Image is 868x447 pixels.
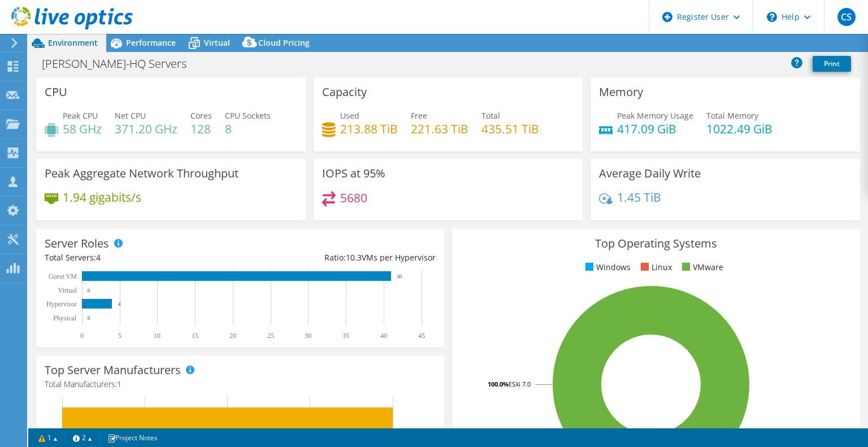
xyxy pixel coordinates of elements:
h1: [PERSON_NAME]-HQ Servers [37,58,204,70]
span: 4 [96,252,101,263]
span: 10.3 [346,252,362,263]
h4: 58 GHz [63,123,102,135]
text: 10 [154,332,160,340]
a: 1 [31,431,66,445]
h4: 8 [225,123,271,135]
text: 35 [342,332,349,340]
div: Ratio: VMs per Hypervisor [240,251,436,264]
h3: Capacity [322,86,367,98]
text: 0 [80,332,84,340]
span: Total [481,110,500,121]
text: Physical [53,314,76,322]
text: Virtual [58,287,77,294]
h3: Peak Aggregate Network Throughput [45,167,238,180]
h4: 128 [190,123,212,135]
h4: 221.63 TiB [411,123,468,135]
li: Linux [638,261,672,274]
div: Total Servers: [45,251,240,264]
h4: 417.09 GiB [617,123,693,135]
span: CPU Sockets [225,110,271,121]
span: Virtual [204,37,230,48]
h4: 213.88 TiB [340,123,398,135]
span: 1 [117,379,121,389]
text: 30 [305,332,311,340]
text: Guest VM [49,272,77,280]
text: 4 [118,301,121,307]
h3: CPU [45,86,67,98]
a: Project Notes [99,431,166,445]
tspan: 100.0% [488,380,509,388]
text: 5 [118,332,121,340]
h3: IOPS at 95% [322,167,385,180]
span: Peak Memory Usage [617,110,693,121]
text: 0 [88,288,90,293]
h4: 371.20 GHz [115,123,177,135]
h3: Average Daily Write [599,167,701,180]
a: Print [813,56,851,72]
h3: Top Operating Systems [461,237,852,250]
text: 45 [418,332,425,340]
text: 0 [88,315,90,321]
text: 41 [397,274,402,279]
span: Cloud Pricing [258,37,310,48]
text: 25 [267,332,274,340]
svg: \n [767,12,777,22]
h4: 1.45 TiB [617,191,661,203]
h4: 1022.49 GiB [706,123,772,135]
span: Net CPU [115,110,146,121]
li: VMware [679,261,723,274]
span: Performance [126,37,176,48]
h4: 435.51 TiB [481,123,539,135]
span: Cores [190,110,212,121]
text: 40 [380,332,387,340]
span: Used [340,110,359,121]
span: CS [837,8,856,26]
span: Total Memory [706,110,758,121]
h3: Top Server Manufacturers [45,364,181,376]
span: Environment [48,37,98,48]
h4: 1.94 gigabits/s [63,191,141,203]
h3: Server Roles [45,237,109,250]
a: 2 [65,431,100,445]
tspan: ESXi 7.0 [509,380,531,388]
span: Peak CPU [63,110,98,121]
span: Free [411,110,427,121]
text: 15 [192,332,198,340]
h3: Memory [599,86,643,98]
h4: Total Manufacturers: [45,378,436,390]
text: 20 [229,332,236,340]
h4: 5680 [340,192,367,204]
text: Hypervisor [46,300,77,308]
li: Windows [583,261,631,274]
